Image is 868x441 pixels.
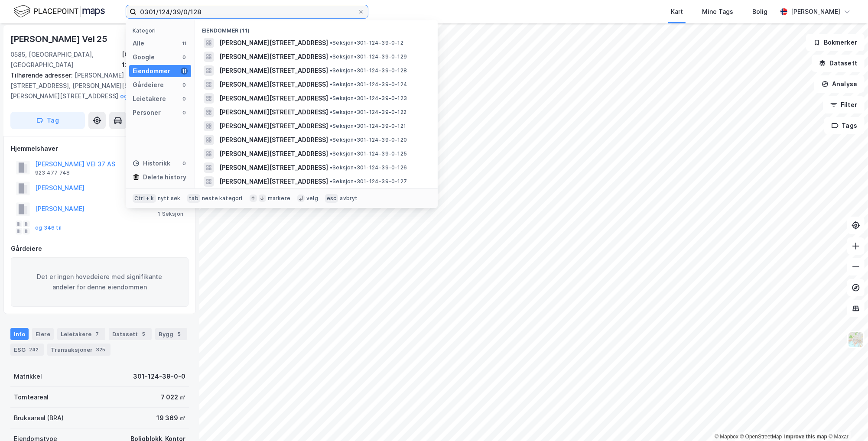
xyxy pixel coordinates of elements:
div: Gårdeiere [11,243,189,254]
span: Seksjon • 301-124-39-0-12 [330,39,403,46]
div: tab [187,194,200,203]
div: 5 [175,330,184,338]
span: Seksjon • 301-124-39-0-125 [330,150,407,157]
span: [PERSON_NAME][STREET_ADDRESS] [219,121,328,131]
div: 923 477 748 [35,169,70,176]
div: [GEOGRAPHIC_DATA], 124/39 [122,49,189,70]
span: • [330,150,332,157]
div: 7 022 ㎡ [161,392,185,402]
div: Bruksareal (BRA) [14,413,64,423]
div: Ctrl + k [133,194,156,203]
div: 0 [181,109,188,116]
div: velg [306,195,318,202]
span: Seksjon • 301-124-39-0-124 [330,81,407,88]
img: logo.f888ab2527a4732fd821a326f86c7f29.svg [14,4,105,19]
div: 0 [181,160,188,167]
span: Seksjon • 301-124-39-0-121 [330,123,406,130]
div: Historikk [133,158,170,169]
span: Seksjon • 301-124-39-0-126 [330,164,407,171]
button: Bokmerker [806,34,865,51]
div: 325 [94,345,107,354]
button: Filter [823,96,865,113]
div: Kart [671,6,683,17]
input: Søk på adresse, matrikkel, gårdeiere, leietakere eller personer [137,5,358,18]
div: 11 [181,40,188,47]
span: • [330,123,332,129]
div: Eiendommer (11) [195,20,438,36]
div: Kontrollprogram for chat [825,399,868,441]
span: • [330,53,332,60]
span: Tilhørende adresser: [10,71,75,79]
span: • [330,109,332,115]
div: markere [268,195,290,202]
span: [PERSON_NAME][STREET_ADDRESS] [219,149,328,159]
div: 1 Seksjon [158,211,183,217]
span: [PERSON_NAME][STREET_ADDRESS] [219,107,328,117]
div: [PERSON_NAME] Vei 25 [10,32,109,46]
span: • [330,136,332,143]
div: Alle [133,38,144,49]
span: • [330,39,332,46]
button: Analyse [814,75,865,93]
div: 0 [181,54,188,61]
span: [PERSON_NAME][STREET_ADDRESS] [219,79,328,90]
span: [PERSON_NAME][STREET_ADDRESS] [219,65,328,76]
div: Google [133,52,155,62]
button: Datasett [812,55,865,72]
div: Personer [133,107,161,118]
div: Matrikkel [14,371,42,382]
div: Gårdeiere [133,80,164,90]
div: Bygg [155,328,187,340]
button: Tags [824,117,865,134]
div: 19 369 ㎡ [156,413,185,423]
span: Seksjon • 301-124-39-0-128 [330,67,407,74]
div: neste kategori [202,195,243,202]
div: esc [325,194,338,203]
div: Eiendommer [133,66,170,76]
span: • [330,67,332,74]
span: [PERSON_NAME][STREET_ADDRESS] [219,52,328,62]
span: [PERSON_NAME][STREET_ADDRESS] [219,162,328,173]
div: [PERSON_NAME][STREET_ADDRESS], [PERSON_NAME][STREET_ADDRESS], [PERSON_NAME][STREET_ADDRESS] [10,70,182,101]
div: 5 [140,330,148,338]
div: 0 [181,95,188,102]
div: Leietakere [133,94,166,104]
div: Kategori [133,27,191,34]
a: Mapbox [715,434,738,440]
span: Seksjon • 301-124-39-0-123 [330,95,407,102]
div: Leietakere [57,328,105,340]
iframe: Chat Widget [825,399,868,441]
span: [PERSON_NAME][STREET_ADDRESS] [219,135,328,145]
span: [PERSON_NAME][STREET_ADDRESS] [219,38,328,48]
div: nytt søk [158,195,181,202]
div: Tomteareal [14,392,49,402]
span: • [330,95,332,101]
div: Info [10,328,29,340]
span: Seksjon • 301-124-39-0-122 [330,109,406,116]
div: ESG [10,344,44,356]
div: Eiere [32,328,54,340]
span: Seksjon • 301-124-39-0-120 [330,136,407,143]
div: 11 [181,68,188,75]
span: Seksjon • 301-124-39-0-129 [330,53,407,60]
span: [PERSON_NAME][STREET_ADDRESS] [219,176,328,187]
span: Seksjon • 301-124-39-0-127 [330,178,407,185]
a: Improve this map [784,434,827,440]
div: avbryt [340,195,358,202]
div: Transaksjoner [47,344,111,356]
img: Z [848,331,864,348]
div: 7 [93,330,102,338]
div: Hjemmelshaver [11,143,189,154]
div: 0 [181,81,188,88]
div: 0585, [GEOGRAPHIC_DATA], [GEOGRAPHIC_DATA] [10,49,122,70]
a: OpenStreetMap [740,434,782,440]
span: • [330,178,332,185]
div: Delete history [143,172,186,182]
div: Mine Tags [702,6,733,17]
button: Tag [10,112,85,129]
span: • [330,81,332,88]
span: • [330,164,332,171]
div: [PERSON_NAME] [791,6,840,17]
div: 242 [27,345,40,354]
div: Bolig [752,6,767,17]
